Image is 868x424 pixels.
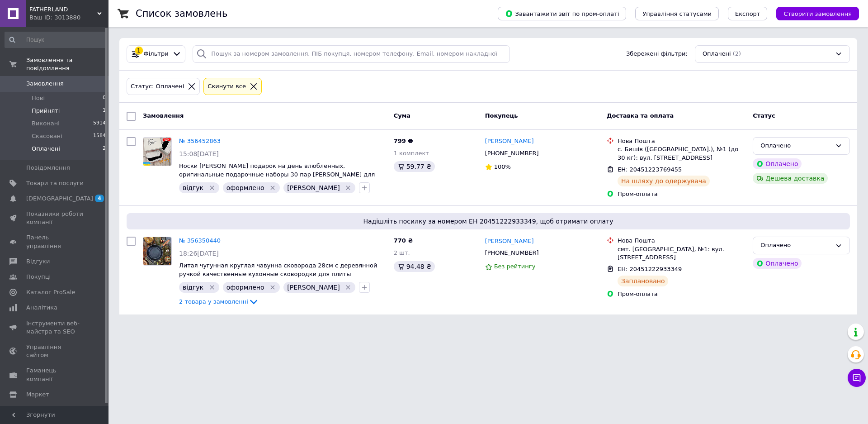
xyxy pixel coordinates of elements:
[208,284,216,291] svg: Видалити мітку
[728,7,768,20] button: Експорт
[485,137,534,146] a: [PERSON_NAME]
[635,7,719,20] button: Управління статусами
[776,7,859,20] button: Створити замовлення
[135,47,143,55] div: 1
[753,112,775,119] span: Статус
[179,250,219,257] span: 18:26[DATE]
[143,138,171,166] img: Фото товару
[183,184,203,191] span: відгук
[394,161,435,172] div: 59.77 ₴
[93,119,106,128] span: 5914
[848,369,866,387] button: Чат з покупцем
[179,138,221,144] a: № 356452863
[143,112,184,119] span: Замовлення
[144,50,169,58] span: Фільтри
[129,82,186,91] div: Статус: Оплачені
[626,50,688,58] span: Збережені фільтри:
[505,10,619,18] span: Завантажити звіт по пром-оплаті
[618,276,669,286] div: Заплановано
[32,107,60,115] span: Прийняті
[287,284,340,291] span: [PERSON_NAME]
[753,158,802,169] div: Оплачено
[29,14,108,22] div: Ваш ID: 3013880
[143,237,171,265] img: Фото товару
[143,237,172,266] a: Фото товару
[607,112,674,119] span: Доставка та оплата
[494,163,511,170] span: 100%
[179,298,259,305] a: 2 товара у замовленні
[394,138,413,144] span: 799 ₴
[618,237,745,245] div: Нова Пошта
[485,112,518,119] span: Покупець
[26,319,84,336] span: Інструменти веб-майстра та SEO
[767,10,859,17] a: Створити замовлення
[760,241,831,250] div: Оплачено
[179,298,248,305] span: 2 товара у замовленні
[26,367,84,383] span: Гаманець компанії
[93,132,106,140] span: 1584
[394,150,429,157] span: 1 комплект
[618,266,682,272] span: ЕН: 20451222933349
[179,162,375,186] a: Носки [PERSON_NAME] подарок на день влюбленных, оригинальные подарочные наборы 30 пар [PERSON_NAM...
[733,50,741,57] span: (2)
[760,141,831,151] div: Оплачено
[95,195,104,202] span: 4
[618,245,745,262] div: смт. [GEOGRAPHIC_DATA], №1: вул. [STREET_ADDRESS]
[226,284,264,291] span: оформлено
[498,7,626,20] button: Завантажити звіт по пром-оплаті
[26,233,84,250] span: Панель управління
[483,148,541,159] div: [PHONE_NUMBER]
[753,173,828,184] div: Дешева доставка
[26,195,93,203] span: [DEMOGRAPHIC_DATA]
[618,137,745,145] div: Нова Пошта
[642,10,712,17] span: Управління статусами
[618,176,710,186] div: На шляху до одержувача
[5,32,107,48] input: Пошук
[130,217,846,226] span: Надішліть посилку за номером ЕН 20451222933349, щоб отримати оплату
[287,184,340,191] span: [PERSON_NAME]
[179,262,377,277] a: Литая чугунная круглая чавунна сковорода 28см с деревянной ручкой качественные кухонные сковородк...
[26,80,64,88] span: Замовлення
[32,119,60,128] span: Виконані
[208,184,216,191] svg: Видалити мітку
[26,391,49,399] span: Маркет
[483,247,541,259] div: [PHONE_NUMBER]
[618,190,745,198] div: Пром-оплата
[618,145,745,162] div: с. Бишів ([GEOGRAPHIC_DATA].), №1 (до 30 кг): вул. [STREET_ADDRESS]
[193,45,510,63] input: Пошук за номером замовлення, ПІБ покупця, номером телефону, Email, номером накладної
[26,56,108,72] span: Замовлення та повідомлення
[179,237,221,244] a: № 356350440
[485,237,534,246] a: [PERSON_NAME]
[783,10,852,17] span: Створити замовлення
[703,50,731,58] span: Оплачені
[394,261,435,272] div: 94.48 ₴
[26,257,50,266] span: Відгуки
[32,145,60,153] span: Оплачені
[136,8,227,19] h1: Список замовлень
[26,288,75,296] span: Каталог ProSale
[618,290,745,298] div: Пром-оплата
[269,184,276,191] svg: Видалити мітку
[394,237,413,244] span: 770 ₴
[179,150,219,157] span: 15:08[DATE]
[206,82,248,91] div: Cкинути все
[29,5,97,14] span: FATHERLAND
[26,273,51,281] span: Покупці
[394,249,410,256] span: 2 шт.
[26,304,57,312] span: Аналітика
[103,145,106,153] span: 2
[103,107,106,115] span: 1
[143,137,172,166] a: Фото товару
[32,94,45,102] span: Нові
[26,343,84,359] span: Управління сайтом
[269,284,276,291] svg: Видалити мітку
[344,184,352,191] svg: Видалити мітку
[32,132,62,140] span: Скасовані
[26,164,70,172] span: Повідомлення
[394,112,410,119] span: Cума
[26,210,84,226] span: Показники роботи компанії
[103,94,106,102] span: 0
[618,166,682,173] span: ЕН: 20451223769455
